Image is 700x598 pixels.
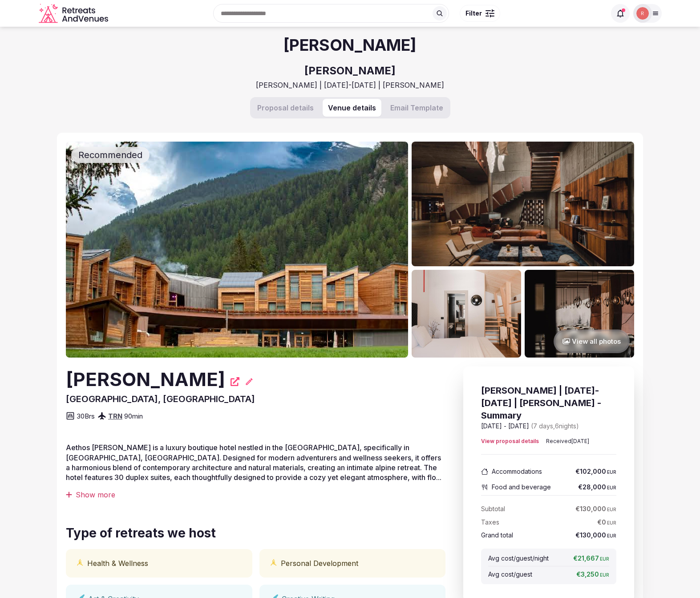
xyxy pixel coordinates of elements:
h2: [PERSON_NAME] [304,63,396,78]
a: TRN [108,412,122,420]
span: EUR [607,533,616,538]
h1: [PERSON_NAME] [283,34,417,56]
button: Email Template [385,99,449,117]
span: ​Aethos [PERSON_NAME] is a luxury boutique hotel nestled in the [GEOGRAPHIC_DATA], specifically i... [66,443,441,482]
img: Venue cover photo [66,142,408,358]
h2: [PERSON_NAME] [66,366,225,393]
label: Subtotal [481,504,505,513]
span: ( 7 days, 6 night s ) [531,422,579,430]
span: €3,250 [576,570,609,579]
span: Recommended [75,149,146,161]
span: EUR [607,485,616,490]
span: EUR [600,572,609,578]
span: €130,000 [575,504,616,513]
img: Venue gallery photo [412,142,634,266]
div: Show more [66,490,445,500]
img: Venue gallery photo [412,270,521,358]
span: 30 Brs [77,411,95,421]
span: €0 [597,518,616,527]
span: €102,000 [575,467,616,476]
svg: Retreats and Venues company logo [39,4,110,24]
label: Avg cost/guest [488,570,532,579]
button: Filter [460,5,500,22]
span: Food and beverage [492,483,551,492]
img: Ryan Sanford [636,7,649,20]
button: View all photos [554,330,630,353]
img: Venue gallery photo [525,270,634,358]
span: EUR [607,469,616,475]
span: €130,000 [575,531,616,540]
h3: [PERSON_NAME] | [DATE]-[DATE] | [PERSON_NAME] [256,80,444,90]
span: [GEOGRAPHIC_DATA], [GEOGRAPHIC_DATA] [66,394,255,404]
a: Visit the homepage [39,4,110,24]
button: Venue details [323,99,381,117]
label: Avg cost/guest/night [488,554,549,563]
span: Type of retreats we host [66,525,216,542]
span: EUR [607,520,616,525]
span: EUR [600,556,609,561]
h3: [PERSON_NAME] | [DATE]-[DATE] | [PERSON_NAME] - Summary [481,384,616,422]
span: Filter [465,9,482,18]
div: Recommended [71,147,150,163]
span: Received [DATE] [546,438,589,445]
span: 90 min [124,411,143,421]
span: €21,667 [573,554,609,563]
label: Grand total [481,531,513,540]
span: Accommodations [492,467,542,476]
span: EUR [607,507,616,512]
span: €28,000 [578,483,616,492]
label: Taxes [481,518,499,527]
span: [DATE] - [DATE] [481,422,616,431]
button: Proposal details [252,99,319,117]
span: View proposal details [481,438,539,445]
